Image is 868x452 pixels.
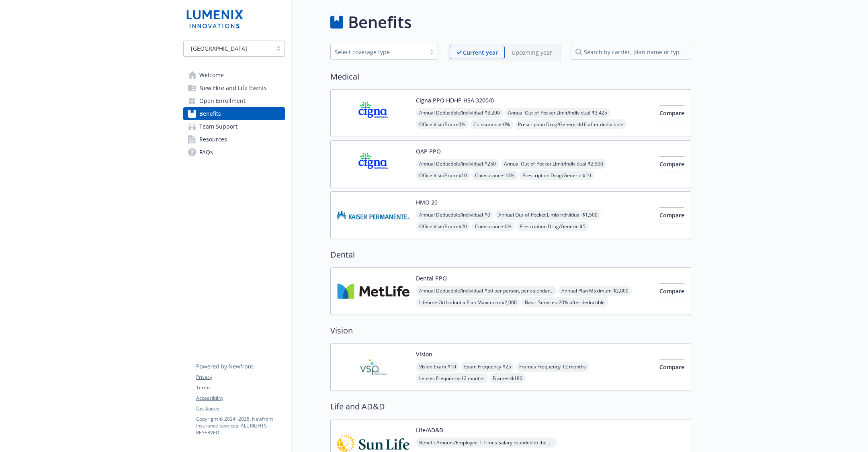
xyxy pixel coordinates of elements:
[330,249,691,261] h2: Dental
[416,274,447,282] button: Dental PPO
[348,10,411,34] h1: Benefits
[470,119,513,129] span: Coinsurance - 0%
[516,221,589,231] span: Prescription Drug/Generic - $5
[416,119,469,129] span: Office Visit/Exam - 0%
[337,350,409,384] img: Vision Service Plan carrier logo
[659,156,684,172] button: Compare
[659,283,684,299] button: Compare
[199,69,224,82] span: Welcome
[659,363,684,371] span: Compare
[416,96,494,104] button: Cigna PPO HDHP HSA 3200/0
[337,198,409,232] img: Kaiser Permanente Insurance Company carrier logo
[416,221,470,231] span: Office Visit/Exam - $20
[196,384,285,391] a: Terms
[183,69,285,82] a: Welcome
[183,146,285,159] a: FAQs
[330,71,691,83] h2: Medical
[416,373,488,383] span: Lenses Frequency - 12 months
[515,119,626,129] span: Prescription Drug/Generic - $10 after deductible
[659,105,684,121] button: Compare
[516,362,589,372] span: Frames Frequency - 12 months
[330,401,691,413] h2: Life and AD&D
[659,207,684,223] button: Compare
[416,147,441,155] button: OAP PPO
[416,350,432,358] button: Vision
[463,48,498,57] p: Current year
[183,94,285,107] a: Open Enrollment
[416,286,557,296] span: Annual Deductible/Individual - $50 per person, per calendar year
[416,170,470,180] span: Office Visit/Exam - $10
[199,146,213,159] span: FAQs
[495,210,601,220] span: Annual Out-of-Pocket Limit/Individual - $1,500
[416,362,459,372] span: Vision Exam - $10
[416,297,520,307] span: Lifetime Orthodontia Plan Maximum - $2,000
[659,211,684,219] span: Compare
[472,170,518,180] span: Coinsurance - 10%
[199,120,237,133] span: Team Support
[519,170,594,180] span: Prescription Drug/Generic - $10
[196,374,285,381] a: Privacy
[659,109,684,117] span: Compare
[196,405,285,412] a: Disclaimer
[196,415,285,436] p: Copyright © 2024 - 2025 , Newfront Insurance Services, ALL RIGHTS RESERVED
[416,426,443,434] button: Life/AD&D
[183,82,285,94] a: New Hire and Life Events
[196,395,285,402] a: Accessibility
[337,274,409,308] img: Metlife Inc carrier logo
[183,120,285,133] a: Team Support
[199,133,227,146] span: Resources
[571,44,691,60] input: search by carrier, plan name or type
[505,108,610,118] span: Annual Out-of-Pocket Limit/Individual - $3,425
[199,94,246,107] span: Open Enrollment
[416,159,499,169] span: Annual Deductible/Individual - $250
[337,147,409,181] img: CIGNA carrier logo
[183,133,285,146] a: Resources
[337,96,409,130] img: CIGNA carrier logo
[489,373,526,383] span: Frames - $180
[191,44,247,53] span: [GEOGRAPHIC_DATA]
[659,359,684,375] button: Compare
[461,362,514,372] span: Exam Frequency - $25
[199,82,267,94] span: New Hire and Life Events
[199,107,221,120] span: Benefits
[330,325,691,337] h2: Vision
[416,198,438,207] button: HMO 20
[659,160,684,168] span: Compare
[501,159,606,169] span: Annual Out-of-Pocket Limit/Individual - $2,500
[659,287,684,295] span: Compare
[522,297,608,307] span: Basic Services - 20% after deductible
[558,286,632,296] span: Annual Plan Maximum - $2,000
[188,44,268,53] span: [GEOGRAPHIC_DATA]
[183,107,285,120] a: Benefits
[472,221,515,231] span: Coinsurance - 0%
[416,438,557,448] span: Benefit Amount/Employee - 1 Times Salary rounded to the next higher $1,000
[335,48,422,56] div: Select coverage type
[512,48,552,57] p: Upcoming year
[416,210,493,220] span: Annual Deductible/Individual - $0
[416,108,503,118] span: Annual Deductible/Individual - $3,200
